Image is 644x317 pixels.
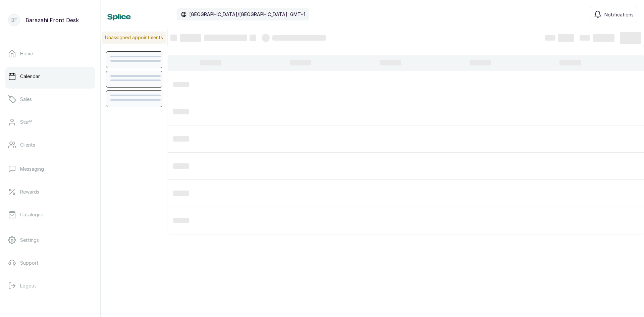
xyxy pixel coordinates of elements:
a: Rewards [5,182,95,201]
p: Rewards [20,189,39,195]
p: Barazahi Front Desk [25,16,79,24]
button: Logout [5,276,95,295]
span: Notifications [604,11,634,18]
p: Logout [20,282,36,289]
a: Support [5,254,95,272]
p: Support [20,260,39,266]
p: BF [11,17,17,23]
p: Messaging [20,166,44,172]
p: Calendar [20,73,40,80]
a: Sales [5,90,95,109]
p: [GEOGRAPHIC_DATA]/[GEOGRAPHIC_DATA] [189,11,287,18]
p: Clients [20,142,35,148]
a: Catalogue [5,205,95,224]
p: Staff [20,119,32,125]
a: Clients [5,136,95,154]
p: Catalogue [20,211,43,218]
p: Settings [20,237,39,244]
a: Messaging [5,160,95,178]
a: Home [5,44,95,63]
p: Unassigned appointments [102,32,166,44]
p: Sales [20,96,32,103]
a: Calendar [5,67,95,86]
a: Settings [5,231,95,250]
p: Home [20,50,33,57]
p: GMT+1 [290,11,305,18]
a: Staff [5,113,95,131]
button: Notifications [590,7,637,22]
